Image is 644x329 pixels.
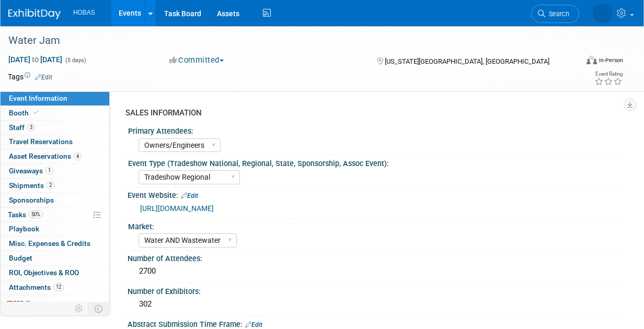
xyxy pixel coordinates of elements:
a: Edit [245,321,262,328]
div: Primary Attendees: [128,123,618,136]
td: Tags [8,72,52,82]
a: Search [531,5,579,23]
img: ExhibitDay [8,9,61,19]
span: Misc. Expenses & Credits [9,239,90,248]
span: 50% [29,210,43,218]
div: 2700 [135,263,615,279]
div: Number of Attendees: [128,251,623,264]
div: In-Person [599,56,623,64]
span: [US_STATE][GEOGRAPHIC_DATA], [GEOGRAPHIC_DATA] [385,57,549,65]
div: Water Jam [5,31,570,50]
div: Market: [128,219,618,232]
span: Event Information [9,94,67,102]
span: Booth [9,109,41,117]
div: SALES INFORMATION [125,108,615,119]
span: HOBAS [73,9,95,16]
a: Shipments2 [1,179,109,193]
span: 12 [53,283,64,291]
a: [URL][DOMAIN_NAME] [140,204,214,213]
span: (5 days) [64,57,86,64]
td: Personalize Event Tab Strip [70,302,88,315]
span: [DATE] [DATE] [8,55,63,64]
span: Budget [9,254,32,262]
span: Staff [9,123,35,132]
img: Format-Inperson.png [586,56,597,64]
a: Sponsorships [1,193,109,207]
span: Playbook [9,225,39,233]
div: Event Type (Tradeshow National, Regional, State, Sponsorship, Assoc Event): [128,156,618,169]
span: 4 [74,152,82,160]
span: more [7,298,24,306]
span: 2 [47,181,54,189]
div: Event Rating [594,72,623,77]
div: Event Website: [128,187,623,201]
a: Staff3 [1,121,109,135]
span: Travel Reservations [9,137,73,146]
div: Number of Exhibitors: [128,284,623,297]
a: Misc. Expenses & Credits [1,237,109,251]
span: to [30,55,40,64]
span: Attachments [9,283,64,291]
span: ROI, Objectives & ROO [9,268,79,277]
img: Lia Chowdhury [593,4,613,23]
span: Asset Reservations [9,152,82,160]
button: Committed [166,55,228,66]
span: Search [545,10,569,18]
a: Asset Reservations4 [1,149,109,163]
i: Booth reservation complete [33,110,39,115]
div: Event Format [534,54,623,70]
a: Edit [181,192,198,199]
a: Attachments12 [1,280,109,295]
div: 302 [135,296,615,312]
a: Playbook [1,222,109,236]
a: Event Information [1,91,109,105]
a: Budget [1,251,109,265]
a: Giveaways1 [1,164,109,178]
span: Giveaways [9,167,53,175]
span: 3 [27,123,35,131]
span: Sponsorships [9,196,54,204]
span: Shipments [9,181,54,190]
a: Tasks50% [1,208,109,222]
a: Travel Reservations [1,135,109,149]
td: Toggle Event Tabs [88,302,110,315]
a: more [1,295,109,309]
a: ROI, Objectives & ROO [1,266,109,280]
span: 1 [45,167,53,174]
span: Tasks [8,210,43,219]
a: Edit [35,74,52,81]
a: Booth [1,106,109,120]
